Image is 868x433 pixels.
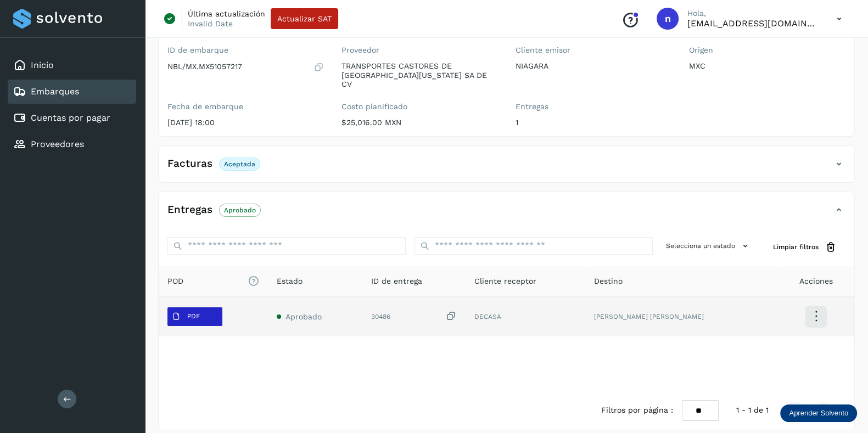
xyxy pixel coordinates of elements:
[516,61,672,71] p: NIAGARA
[780,404,857,422] div: Aprender Solvento
[188,19,233,29] p: Invalid Date
[167,46,324,55] label: ID de embarque
[159,201,854,228] div: EntregasAprobado
[167,158,212,170] h4: Facturas
[689,61,845,71] p: MXC
[371,311,457,322] div: 30486
[466,297,585,336] td: DECASA
[31,139,84,149] a: Proveedores
[31,113,110,123] a: Cuentas por pagar
[341,102,498,111] label: Costo planificado
[31,86,79,97] a: Embarques
[285,312,322,321] span: Aprobado
[789,409,848,418] p: Aprender Solvento
[167,275,259,287] span: POD
[594,275,623,287] span: Destino
[764,237,845,257] button: Limpiar filtros
[341,46,498,55] label: Proveedor
[341,118,498,127] p: $25,016.00 MXN
[799,275,832,287] span: Acciones
[224,206,256,214] p: Aprobado
[687,9,819,18] p: Hola,
[277,275,303,287] span: Estado
[159,155,854,182] div: FacturasAceptada
[31,60,54,70] a: Inicio
[341,61,498,89] p: TRANSPORTES CASTORES DE [GEOGRAPHIC_DATA][US_STATE] SA DE CV
[687,18,819,29] p: niagara+prod@solvento.mx
[8,132,136,156] div: Proveedores
[773,242,819,252] span: Limpiar filtros
[167,307,222,326] button: PDF
[8,80,136,104] div: Embarques
[516,46,672,55] label: Cliente emisor
[474,275,536,287] span: Cliente receptor
[277,15,332,23] span: Actualizar SAT
[167,204,212,216] h4: Entregas
[8,53,136,77] div: Inicio
[516,102,672,111] label: Entregas
[224,160,255,168] p: Aceptada
[188,9,265,19] p: Última actualización
[516,118,672,127] p: 1
[371,275,422,287] span: ID de entrega
[167,102,324,111] label: Fecha de embarque
[8,106,136,130] div: Cuentas por pagar
[736,404,769,416] span: 1 - 1 de 1
[662,237,755,255] button: Selecciona un estado
[601,404,673,416] span: Filtros por página :
[585,297,777,336] td: [PERSON_NAME] [PERSON_NAME]
[167,62,242,71] p: NBL/MX.MX51057217
[167,118,324,127] p: [DATE] 18:00
[187,312,200,320] p: PDF
[689,46,845,55] label: Origen
[271,8,338,29] button: Actualizar SAT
